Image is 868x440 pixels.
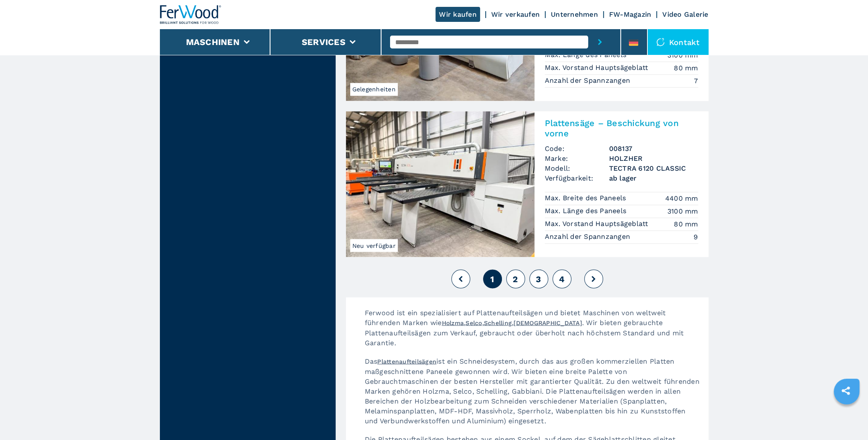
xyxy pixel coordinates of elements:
span: 2 [513,274,518,284]
span: Marke: [545,154,609,163]
button: 3 [529,269,548,288]
span: Verfügbarkeit: [545,173,609,183]
span: ab lager [609,173,698,183]
a: Holzma [442,319,464,326]
h2: Plattensäge – Beschickung von vorne [545,118,698,139]
p: Max. Länge des Paneels [545,50,629,60]
a: [DEMOGRAPHIC_DATA] [514,319,582,326]
span: Modell: [545,163,609,173]
p: Max. Vorstand Hauptsägeblatt [545,219,651,229]
span: 3 [536,274,541,284]
span: Code: [545,144,609,154]
button: 1 [483,269,502,288]
em: 80 mm [674,63,698,73]
button: Maschinen [186,37,240,47]
span: 1 [490,274,494,284]
h3: 008137 [609,144,698,154]
p: Anzahl der Spannzangen [545,232,633,241]
p: Max. Breite des Paneels [545,193,628,203]
p: Ferwood ist ein spezialisiert auf Plattenaufteilsägen und bietet Maschinen von weltweit führenden... [356,307,709,356]
a: Schelling [484,319,512,326]
img: Plattensäge – Beschickung von vorne HOLZHER TECTRA 6120 CLASSIC [346,111,535,257]
p: Max. Vorstand Hauptsägeblatt [545,63,651,72]
a: FW-Magazin [609,10,652,18]
span: Neu verfügbar [350,239,398,252]
em: 4400 mm [665,193,698,203]
img: Kontakt [656,38,665,46]
a: Unternehmen [551,10,598,18]
button: Services [302,37,345,47]
p: Das ist ein Schneidesystem, durch das aus großen kommerziellen Platten maßgeschnittene Paneele ge... [356,356,709,434]
iframe: Chat [832,401,862,434]
em: 9 [694,232,698,242]
a: sharethis [835,380,856,401]
a: Selco [466,319,482,326]
h3: HOLZHER [609,154,698,163]
span: Gelegenheiten [350,83,398,96]
button: 4 [553,269,571,288]
em: 7 [694,76,698,86]
h3: TECTRA 6120 CLASSIC [609,163,698,173]
a: Video Galerie [662,10,708,18]
button: submit-button [588,29,612,55]
a: Plattenaufteilsägen [377,358,436,365]
em: 3100 mm [667,206,698,216]
div: Kontakt [648,29,709,55]
a: Wir kaufen [436,7,480,22]
p: Max. Länge des Paneels [545,206,629,216]
p: Anzahl der Spannzangen [545,76,633,85]
button: 2 [506,269,525,288]
a: Plattensäge – Beschickung von vorne HOLZHER TECTRA 6120 CLASSICNeu verfügbarPlattensäge – Beschic... [346,111,709,257]
em: 3100 mm [667,50,698,60]
a: Wir verkaufen [491,10,540,18]
em: 80 mm [674,219,698,229]
img: Ferwood [160,5,222,24]
span: 4 [559,274,565,284]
